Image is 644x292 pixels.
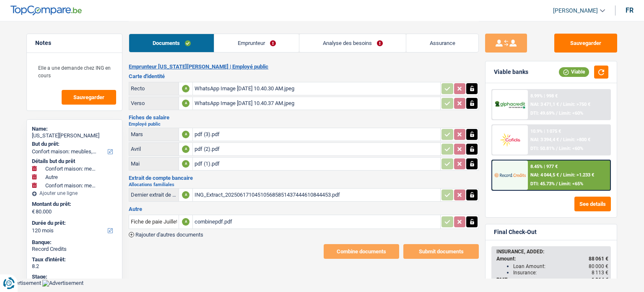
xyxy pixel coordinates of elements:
[182,145,190,153] div: A
[324,244,399,259] button: Combine documents
[559,181,583,187] span: Limit: <65%
[530,146,555,151] span: DTI: 50.81%
[559,110,583,116] span: Limit: <60%
[32,126,117,132] div: Name:
[556,146,558,151] span: /
[131,160,177,167] div: Mai
[62,90,116,105] button: Sauvegarder
[589,256,608,262] span: 88 061 €
[530,181,555,187] span: DTI: 45.73%
[129,74,479,79] h3: Carte d'identité
[129,206,479,212] h3: Autre
[554,34,617,53] button: Sauvegarder
[546,4,605,18] a: [PERSON_NAME]
[496,249,608,255] div: INSURANCE, ADDED:
[530,129,561,134] div: 10.9% | 1 075 €
[214,34,299,52] a: Emprunteur
[131,85,177,92] div: Recto
[32,256,117,263] div: Taux d'intérêt:
[560,137,562,142] span: /
[182,218,190,226] div: A
[494,167,525,183] img: Record Credits
[496,256,608,262] div: Amount:
[195,82,439,95] div: WhatsApp Image [DATE] 10.40.30 AM.jpeg
[135,232,203,237] span: Rajouter d'autres documents
[494,132,525,147] img: Cofidis
[496,277,608,283] div: PMT:
[195,216,439,228] div: combinepdf.pdf
[131,146,177,152] div: Avril
[530,110,555,116] span: DTI: 49.69%
[32,263,117,270] div: 8.2
[574,197,611,211] button: See details
[32,246,117,253] div: Record Credits
[182,160,190,168] div: A
[129,34,214,52] a: Documents
[530,172,559,178] span: NAI: 4 044,5 €
[553,7,598,14] span: [PERSON_NAME]
[42,280,83,287] img: Advertisement
[32,220,115,226] label: Durée du prêt:
[32,208,35,215] span: €
[563,137,590,142] span: Limit: >800 €
[32,201,115,208] label: Montant du prêt:
[195,189,439,201] div: ING_Extract_202506171045105685851437444610844453.pdf
[195,143,439,155] div: pdf (2).pdf
[10,5,82,16] img: TopCompare Logo
[129,232,203,237] button: Rajouter d'autres documents
[195,97,439,110] div: WhatsApp Image [DATE] 10.40.37 AM.jpeg
[494,100,525,110] img: AlphaCredit
[32,190,117,196] div: Ajouter une ligne
[494,68,528,76] div: Viable banks
[182,131,190,138] div: A
[556,181,558,187] span: /
[182,85,190,92] div: A
[513,270,608,276] div: Insurance:
[626,6,634,14] div: fr
[32,239,117,246] div: Banque:
[560,172,562,178] span: /
[129,63,479,70] h2: Emprunteur [US_STATE][PERSON_NAME] | Employé public
[530,102,559,107] span: NAI: 3 471,1 €
[131,100,177,106] div: Verso
[195,158,439,170] div: pdf (1).pdf
[32,141,115,147] label: But du prêt:
[129,122,479,126] h2: Employé public
[32,132,117,139] div: [US_STATE][PERSON_NAME]
[403,244,479,259] button: Submit documents
[299,34,406,52] a: Analyse des besoins
[131,192,177,198] div: Dernier extrait de compte pour vos allocations familiales
[129,182,479,187] h2: Allocations familiales
[559,146,583,151] span: Limit: <60%
[32,158,117,165] div: Détails but du prêt
[513,263,608,269] div: Loan Amount:
[494,229,537,236] div: Final Check-Out
[563,172,594,178] span: Limit: >1.233 €
[592,277,608,283] span: 1 064 €
[563,102,590,107] span: Limit: >750 €
[32,274,117,280] div: Stage:
[530,137,559,142] span: NAI: 3 394,4 €
[592,270,608,276] span: 8 113 €
[131,131,177,137] div: Mars
[556,110,558,116] span: /
[182,100,190,107] div: A
[35,39,114,47] h5: Notes
[560,102,562,107] span: /
[406,34,478,52] a: Assurance
[73,95,104,100] span: Sauvegarder
[530,93,558,99] div: 8.99% | 998 €
[589,263,608,269] span: 80 000 €
[195,128,439,141] div: pdf (3).pdf
[559,67,589,76] div: Viable
[129,175,479,181] h3: Extrait de compte bancaire
[129,115,479,120] h3: Fiches de salaire
[530,164,558,169] div: 8.45% | 977 €
[182,191,190,199] div: A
